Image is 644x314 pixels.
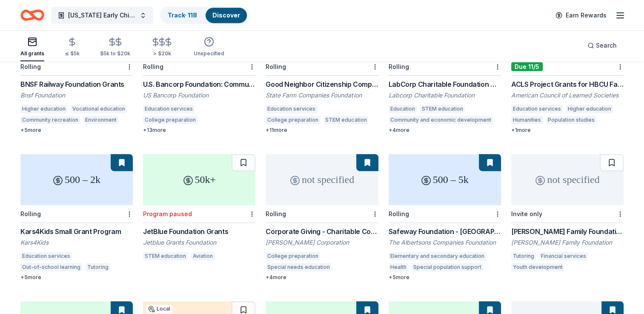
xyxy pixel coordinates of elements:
a: 500 – 5kRollingSafeway Foundation - [GEOGRAPHIC_DATA] GrantsThe Albertsons Companies FoundationEl... [389,154,501,281]
div: + 4 more [266,274,378,281]
div: 500 – 2k [20,154,133,205]
button: $5k to $20k [100,34,130,61]
div: BNSF Railway Foundation Grants [20,79,133,89]
a: 1k – 10kLocalRollingBNSF Railway Foundation GrantsBnsf FoundationHigher educationVocational educa... [20,7,133,134]
div: LabCorp Charitable Foundation Grants [389,79,501,89]
div: > $20k [151,50,173,57]
button: Unspecified [194,33,224,61]
div: Invite only [511,210,542,217]
a: 500 – 2kRollingKars4Kids Small Grant ProgramKars4KidsEducation servicesOut-of-school learningTuto... [20,154,133,281]
div: Environment [83,116,118,124]
div: Vocational education [71,105,127,113]
div: Rolling [266,63,286,70]
div: US Bancorp Foundation [143,91,255,100]
div: + 5 more [20,274,133,281]
div: [PERSON_NAME] Corporation [266,238,378,247]
div: 50k+ [143,154,255,205]
div: Due 11/5 [511,62,543,71]
div: Bnsf Foundation [20,91,133,100]
div: [PERSON_NAME] Family Foundation [511,238,624,247]
div: 500 – 5k [389,154,501,205]
div: College preparation [266,116,320,124]
div: not specified [511,154,624,205]
div: Elementary and secondary education [389,252,486,260]
div: Humanities [511,116,543,124]
div: Tutoring [511,252,536,260]
div: The Albertsons Companies Foundation [389,238,501,247]
div: Jetblue Grants Foundation [143,238,255,247]
div: Safeway Foundation - [GEOGRAPHIC_DATA] Grants [389,226,501,237]
div: Kars4Kids Small Grant Program [20,226,133,237]
button: All grants [20,33,44,61]
div: Education services [20,252,72,260]
div: Education services [143,105,195,113]
div: U.S. Bancorp Foundation: Community Possible Grant Program [143,79,255,89]
a: up to 10kDue 11/5ACLS Project Grants for HBCU FacultyAmerican Council of Learned SocietiesEducati... [511,7,624,134]
div: + 1 more [511,127,624,134]
div: State Farm Companies Foundation [266,91,378,100]
div: not specified [266,154,378,205]
div: All grants [20,50,44,57]
div: Local [146,305,172,313]
div: STEM education [323,116,368,124]
a: not specifiedInvite only[PERSON_NAME] Family Foundation Grants[PERSON_NAME] Family FoundationTuto... [511,154,624,274]
div: Rolling [389,210,409,217]
div: Special needs education [266,263,332,271]
div: + 5 more [389,274,501,281]
span: Search [596,40,617,51]
a: not specifiedRollingLabCorp Charitable Foundation GrantsLabcorp Charitable FoundationEducationSTE... [389,7,501,134]
a: not specifiedRollingCorporate Giving - Charitable Contributions[PERSON_NAME] CorporationCollege p... [266,154,378,281]
button: [US_STATE] Early Childhood Education [51,7,153,24]
div: Health [389,263,408,271]
div: Labcorp Charitable Foundation [389,91,501,100]
button: ≤ $5k [65,34,80,61]
div: Education services [511,105,563,113]
div: $5k to $20k [100,50,130,57]
div: Higher education [20,105,67,113]
div: JetBlue Foundation Grants [143,226,255,237]
div: STEM education [143,252,188,260]
div: Education services [266,105,317,113]
div: Program paused [143,210,192,217]
div: Unspecified [194,50,224,57]
button: Track· 118Discover [160,7,248,24]
a: Track· 118 [168,11,197,19]
div: Kars4Kids [20,238,133,247]
div: Higher education [566,105,613,113]
div: Community and economic development [389,116,493,124]
div: College preparation [143,116,197,124]
button: > $20k [151,34,173,61]
div: + 13 more [143,127,255,134]
a: Home [20,5,44,25]
div: College preparation [266,252,320,260]
div: + 4 more [389,127,501,134]
div: + 5 more [20,127,133,134]
div: Financial services [539,252,588,260]
div: Rolling [389,63,409,70]
div: American Council of Learned Societies [511,91,624,100]
div: STEM education [420,105,465,113]
div: Good Neighbor Citizenship Company Grants [266,79,378,89]
a: not specifiedRollingGood Neighbor Citizenship Company GrantsState Farm Companies FoundationEducat... [266,7,378,134]
div: Education [389,105,417,113]
div: Youth development [511,263,564,271]
a: not specifiedCyberGrantsRollingU.S. Bancorp Foundation: Community Possible Grant ProgramUS Bancor... [143,7,255,134]
span: [US_STATE] Early Childhood Education [68,10,136,20]
div: Rolling [143,63,163,70]
div: Corporate Giving - Charitable Contributions [266,226,378,237]
div: Rolling [266,210,286,217]
div: Special population support [412,263,483,271]
div: Rolling [20,210,41,217]
div: Population studies [546,116,596,124]
div: Rolling [20,63,41,70]
button: Search [581,37,624,54]
a: Earn Rewards [550,8,612,23]
div: Community recreation [20,116,80,124]
div: + 11 more [266,127,378,134]
div: Tutoring [86,263,110,271]
a: Discover [212,11,240,19]
div: ≤ $5k [65,50,80,57]
div: ACLS Project Grants for HBCU Faculty [511,79,624,89]
div: Out-of-school learning [20,263,82,271]
a: 50k+Program pausedJetBlue Foundation GrantsJetblue Grants FoundationSTEM educationAviation [143,154,255,263]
